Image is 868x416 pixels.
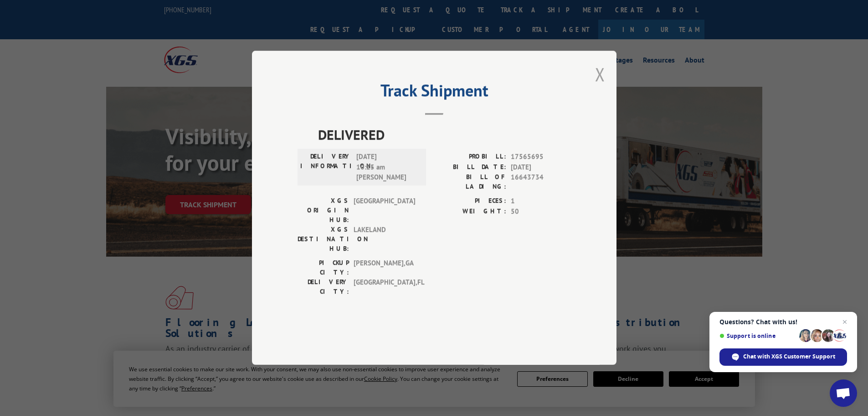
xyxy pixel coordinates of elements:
[300,152,352,183] label: DELIVERY INFORMATION:
[354,225,415,254] span: LAKELAND
[434,196,506,207] label: PIECES:
[511,162,571,173] span: [DATE]
[354,278,415,297] span: [GEOGRAPHIC_DATA] , FL
[830,379,857,407] a: Open chat
[595,62,605,86] button: Close modal
[354,196,415,225] span: [GEOGRAPHIC_DATA]
[318,125,571,145] span: DELIVERED
[719,318,847,326] span: Questions? Chat with us!
[434,162,506,173] label: BILL DATE:
[298,196,349,225] label: XGS ORIGIN HUB:
[719,332,796,339] span: Support is online
[356,152,418,183] span: [DATE] 10:25 am [PERSON_NAME]
[434,152,506,163] label: PROBILL:
[354,258,415,278] span: [PERSON_NAME] , GA
[511,173,571,192] span: 16643734
[298,84,571,101] h2: Track Shipment
[434,173,506,192] label: BILL OF LADING:
[511,196,571,207] span: 1
[434,206,506,217] label: WEIGHT:
[511,152,571,163] span: 17565695
[298,258,349,278] label: PICKUP CITY:
[719,348,847,366] span: Chat with XGS Customer Support
[298,278,349,297] label: DELIVERY CITY:
[743,353,835,361] span: Chat with XGS Customer Support
[511,206,571,217] span: 50
[298,225,349,254] label: XGS DESTINATION HUB:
